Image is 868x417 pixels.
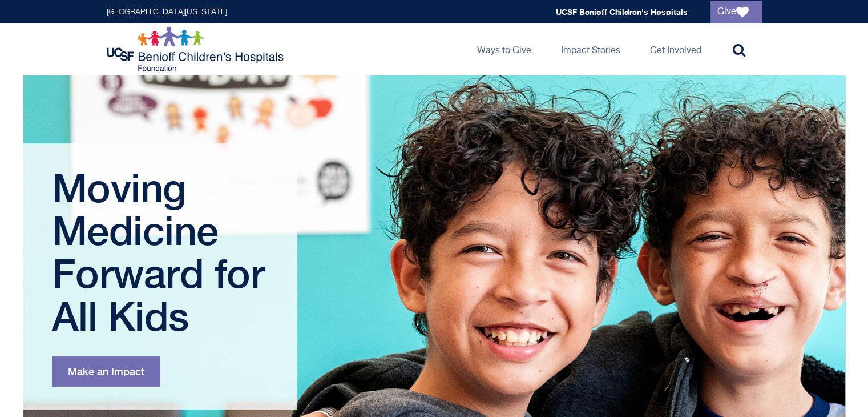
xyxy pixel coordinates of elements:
[641,23,710,75] a: Get Involved
[552,23,629,75] a: Impact Stories
[556,7,688,17] a: UCSF Benioff Children's Hospitals
[468,23,540,75] a: Ways to Give
[107,8,227,16] a: [GEOGRAPHIC_DATA][US_STATE]
[107,26,286,72] img: Logo for UCSF Benioff Children's Hospitals Foundation
[52,356,160,387] a: Make an Impact
[710,1,762,23] a: Give
[52,166,272,338] h1: Moving Medicine Forward for All Kids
